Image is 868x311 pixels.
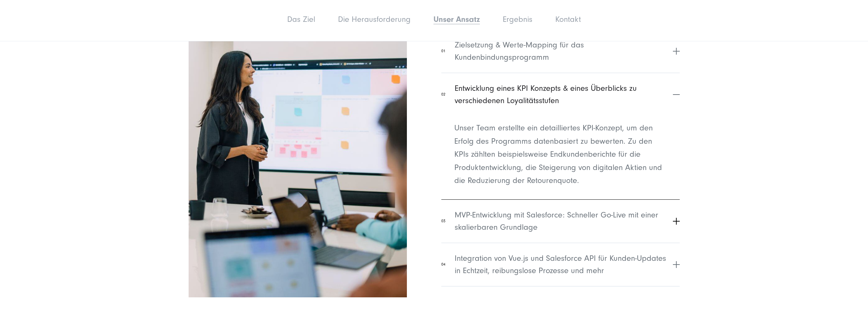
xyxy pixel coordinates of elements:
[455,39,671,63] span: Zielsetzung & Werte-Mapping für das Kundenbindungsprogramm
[441,73,679,116] button: 02Entwicklung eines KPI Konzepts & eines Überblicks zu verschiedenen Loyalitätsstufen
[287,15,315,24] a: Das Ziel
[338,15,411,24] a: Die Herausforderung
[433,15,480,24] a: Unser Ansatz
[555,15,581,24] a: Kontakt
[441,243,679,286] button: 04Integration von Vue.js und Salesforce API für Kunden-Updates in Echtzeit, reibungslose Prozesse...
[441,261,445,268] span: 04
[503,15,532,24] a: Ergebnis
[189,32,407,297] img: Workshop symbolisiert Entwicklung eines KPI-Konzepts
[441,91,445,98] span: 02
[441,48,445,54] span: 01
[455,82,671,107] span: Entwicklung eines KPI Konzepts & eines Überblicks zu verschiedenen Loyalitätsstufen
[441,29,679,73] button: 01Zielsetzung & Werte-Mapping für das Kundenbindungsprogramm
[441,218,445,224] span: 03
[455,209,671,234] span: MVP-Entwicklung mit Salesforce: Schneller Go-Live mit einer skalierbaren Grundlage
[454,122,666,187] p: Unser Team erstellte ein detailliertes KPI-Konzept, um den Erfolg des Programms datenbasiert zu b...
[455,252,671,277] span: Integration von Vue.js und Salesforce API für Kunden-Updates in Echtzeit, reibungslose Prozesse u...
[441,199,679,243] button: 03MVP-Entwicklung mit Salesforce: Schneller Go-Live mit einer skalierbaren Grundlage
